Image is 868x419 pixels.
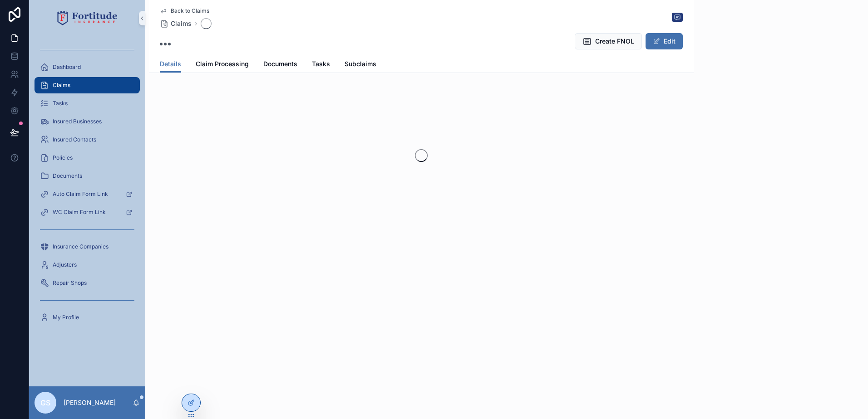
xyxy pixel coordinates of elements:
[345,59,376,68] span: Subclaims
[35,257,140,273] a: Adjusters
[160,7,209,15] a: Back to Claims
[53,154,73,161] span: Policies
[53,190,108,198] span: Auto Claim Form Link
[29,36,145,337] div: scrollable content
[35,77,140,93] a: Claims
[35,204,140,220] a: WC Claim Form Link
[53,314,79,321] span: My Profile
[575,33,642,49] button: Create FNOL
[160,59,181,68] span: Details
[53,82,70,89] span: Claims
[53,243,108,250] span: Insurance Companies
[35,59,140,75] a: Dashboard
[646,33,683,49] button: Edit
[263,59,297,68] span: Documents
[196,59,249,68] span: Claim Processing
[53,209,106,216] span: WC Claim Form Link
[57,11,118,25] img: App logo
[64,398,116,407] p: [PERSON_NAME]
[53,261,77,268] span: Adjusters
[35,168,140,184] a: Documents
[53,100,68,107] span: Tasks
[171,19,192,28] span: Claims
[595,37,634,46] span: Create FNOL
[160,19,192,28] a: Claims
[35,132,140,148] a: Insured Contacts
[35,275,140,291] a: Repair Shops
[35,309,140,326] a: My Profile
[35,95,140,112] a: Tasks
[35,239,140,255] a: Insurance Companies
[312,59,330,68] span: Tasks
[53,63,81,71] span: Dashboard
[35,113,140,130] a: Insured Businesses
[345,56,376,74] a: Subclaims
[53,172,82,180] span: Documents
[53,118,102,125] span: Insured Businesses
[263,56,297,74] a: Documents
[196,56,249,74] a: Claim Processing
[35,150,140,166] a: Policies
[53,136,96,143] span: Insured Contacts
[35,186,140,202] a: Auto Claim Form Link
[53,279,87,287] span: Repair Shops
[171,7,209,15] span: Back to Claims
[40,397,50,408] span: GS
[160,56,181,73] a: Details
[312,56,330,74] a: Tasks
